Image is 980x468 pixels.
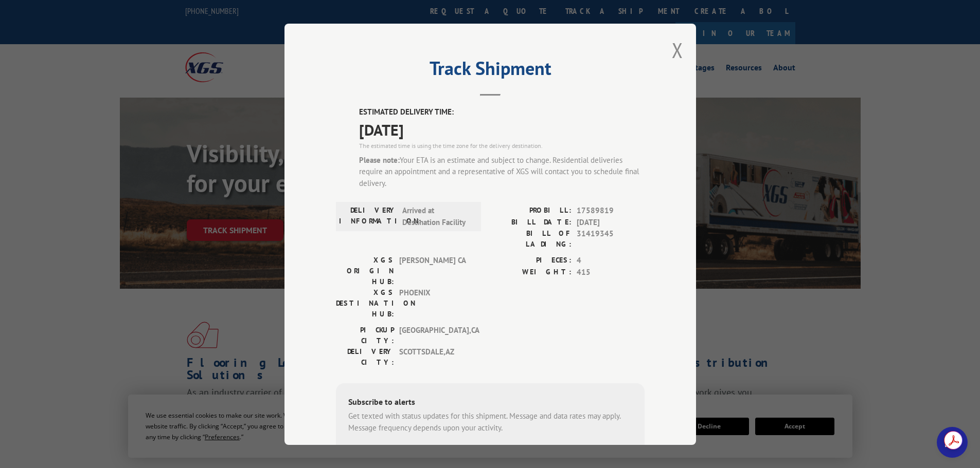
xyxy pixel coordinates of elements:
span: [DATE] [359,118,645,141]
label: WEIGHT: [490,266,572,278]
div: Your ETA is an estimate and subject to change. Residential deliveries require an appointment and ... [359,154,645,189]
strong: Please note: [359,155,400,164]
label: PICKUP CITY: [336,325,394,346]
label: BILL DATE: [490,216,572,228]
label: PROBILL: [490,205,572,217]
button: Close modal [672,36,683,64]
label: DELIVERY CITY: [336,346,394,368]
a: Open chat [937,427,968,458]
span: [GEOGRAPHIC_DATA] , CA [399,325,469,346]
div: Subscribe to alerts [348,396,632,410]
h2: Track Shipment [336,61,645,81]
div: The estimated time is using the time zone for the delivery destination. [359,141,645,150]
label: ESTIMATED DELIVERY TIME: [359,106,645,118]
span: [PERSON_NAME] CA [399,255,469,287]
span: Arrived at Destination Facility [402,205,472,228]
span: 4 [577,255,645,267]
span: [DATE] [577,216,645,228]
div: Get texted with status updates for this shipment. Message and data rates may apply. Message frequ... [348,410,632,434]
span: SCOTTSDALE , AZ [399,346,469,368]
span: PHOENIX [399,287,469,320]
label: XGS DESTINATION HUB: [336,287,394,320]
label: BILL OF LADING: [490,228,572,250]
span: 31419345 [577,228,645,250]
label: DELIVERY INFORMATION: [339,205,397,228]
span: 17589819 [577,205,645,217]
label: XGS ORIGIN HUB: [336,255,394,287]
label: PIECES: [490,255,572,267]
span: 415 [577,266,645,278]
